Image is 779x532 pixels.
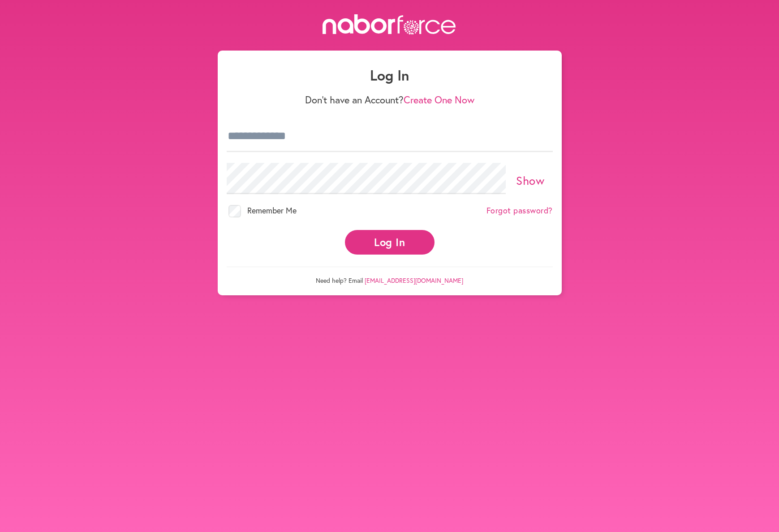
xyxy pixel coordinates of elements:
a: [EMAIL_ADDRESS][DOMAIN_NAME] [365,276,463,285]
a: Forgot password? [486,206,553,216]
a: Show [516,173,544,188]
p: Need help? Email [227,267,553,285]
h1: Log In [227,67,553,84]
button: Log In [345,230,435,255]
a: Create One Now [404,93,474,106]
p: Don't have an Account? [227,94,553,106]
span: Remember Me [247,205,297,216]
